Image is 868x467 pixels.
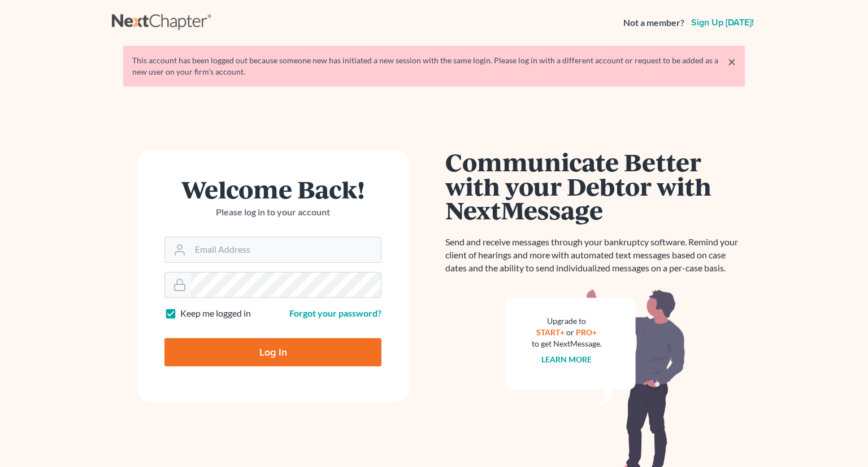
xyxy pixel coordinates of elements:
[132,55,736,77] div: This account has been logged out because someone new has initiated a new session with the same lo...
[537,327,565,337] a: START+
[180,307,251,320] label: Keep me logged in
[623,16,684,29] strong: Not a member?
[445,236,745,275] p: Send and receive messages through your bankruptcy software. Remind your client of hearings and mo...
[445,150,745,222] h1: Communicate Better with your Debtor with NextMessage
[728,55,736,68] a: ×
[164,338,381,366] input: Log In
[542,354,592,364] a: Learn more
[190,237,381,262] input: Email Address
[567,327,575,337] span: or
[689,18,756,27] a: Sign up [DATE]!
[289,308,381,318] a: Forgot your password?
[164,206,381,219] p: Please log in to your account
[576,327,597,337] a: PRO+
[532,315,602,327] div: Upgrade to
[532,338,602,349] div: to get NextMessage.
[164,177,381,201] h1: Welcome Back!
